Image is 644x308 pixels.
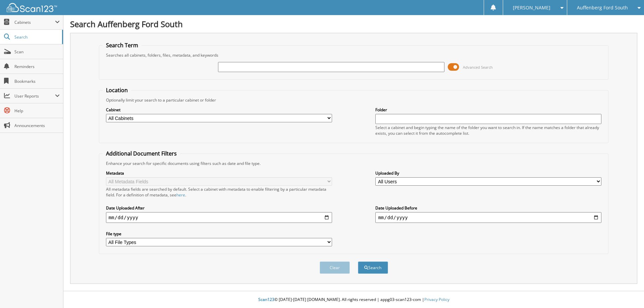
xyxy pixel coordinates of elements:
[63,292,644,308] div: © [DATE]-[DATE] [DOMAIN_NAME]. All rights reserved | appg03-scan123-com |
[14,108,60,114] span: Help
[375,205,601,211] label: Date Uploaded Before
[14,49,60,55] span: Scan
[424,297,449,302] a: Privacy Policy
[14,19,55,25] span: Cabinets
[106,107,332,113] label: Cabinet
[375,170,601,176] label: Uploaded By
[7,3,57,12] img: scan123-logo-white.svg
[258,297,274,302] span: Scan123
[513,6,550,10] span: [PERSON_NAME]
[375,107,601,113] label: Folder
[103,42,142,49] legend: Search Term
[375,125,601,136] div: Select a cabinet and begin typing the name of the folder you want to search in. If the name match...
[103,52,605,58] div: Searches all cabinets, folders, files, metadata, and keywords
[14,123,60,128] span: Announcements
[463,65,493,70] span: Advanced Search
[103,86,131,94] legend: Location
[577,6,628,10] span: Auffenberg Ford South
[106,170,332,176] label: Metadata
[70,18,637,29] h1: Search Auffenberg Ford South
[375,212,601,223] input: end
[106,186,332,198] div: All metadata fields are searched by default. Select a cabinet with metadata to enable filtering b...
[14,78,60,84] span: Bookmarks
[106,212,332,223] input: start
[176,192,185,198] a: here
[106,231,332,237] label: File type
[103,97,605,103] div: Optionally limit your search to a particular cabinet or folder
[103,161,605,166] div: Enhance your search for specific documents using filters such as date and file type.
[103,150,180,157] legend: Additional Document Filters
[14,93,55,99] span: User Reports
[320,261,350,274] button: Clear
[14,34,59,40] span: Search
[14,64,60,69] span: Reminders
[106,205,332,211] label: Date Uploaded After
[358,261,388,274] button: Search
